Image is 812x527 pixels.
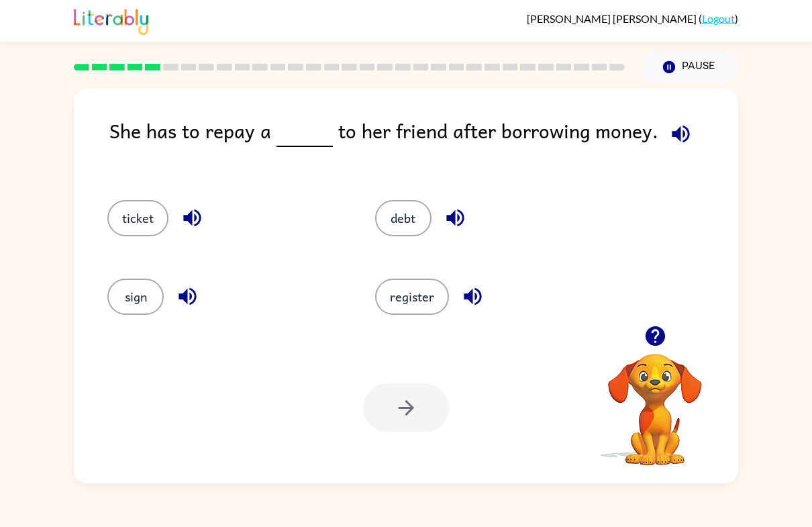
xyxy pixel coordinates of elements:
[107,200,168,236] button: ticket
[375,279,449,315] button: register
[107,279,164,315] button: sign
[588,333,722,467] video: Your browser must support playing .mp4 files to use Literably. Please try using another browser.
[641,52,738,83] button: Pause
[527,12,738,25] div: ( )
[527,12,699,25] span: [PERSON_NAME] [PERSON_NAME]
[375,200,432,236] button: debt
[109,115,738,173] div: She has to repay a to her friend after borrowing money.
[74,5,148,35] img: Literably
[702,12,735,25] a: Logout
